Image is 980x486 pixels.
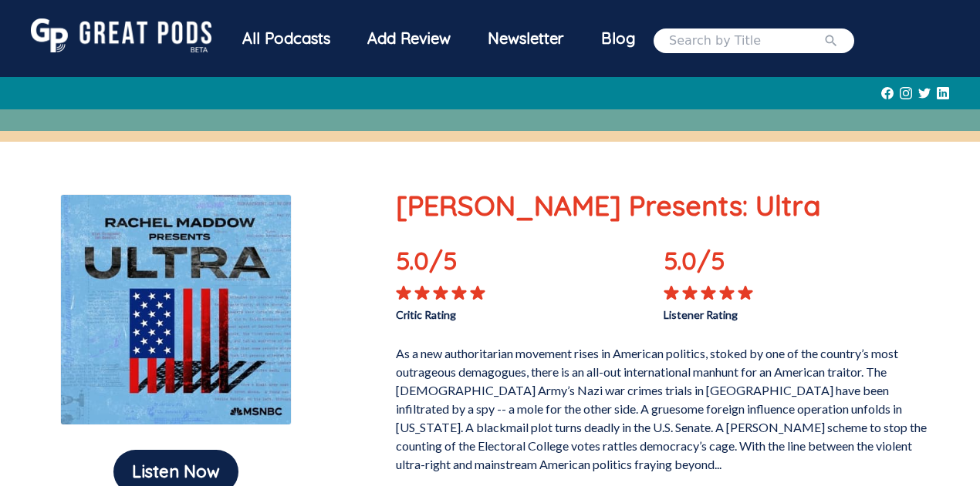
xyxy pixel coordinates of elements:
a: Newsletter [469,18,583,62]
a: Blog [583,18,654,59]
div: All Podcasts [224,18,349,59]
p: [PERSON_NAME] Presents: Ultra [396,185,931,226]
div: Newsletter [469,18,583,59]
p: Critic Rating [396,300,663,323]
p: 5.0 /5 [396,242,503,285]
img: Rachel Maddow Presents: Ultra [60,194,292,425]
img: GreatPods [31,18,211,52]
p: As a new authoritarian movement rises in American politics, stoked by one of the country’s most o... [396,338,931,474]
input: Search by Title [669,32,823,50]
a: All Podcasts [224,18,349,62]
a: Add Review [349,18,469,59]
p: 5.0 /5 [664,242,771,285]
p: Listener Rating [664,300,931,323]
